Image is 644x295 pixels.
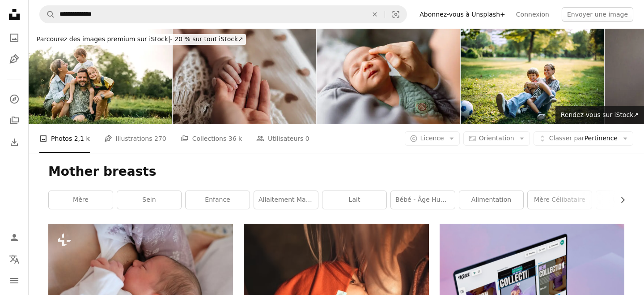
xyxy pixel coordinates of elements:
a: Connexion [511,7,555,22]
button: Classer parPertinence [534,131,633,146]
span: Licence [420,134,444,142]
span: - 20 % sur tout iStock ↗ [37,35,243,43]
button: Licence [405,131,460,146]
a: Utilisateurs 0 [256,124,309,153]
a: Historique de téléchargement [5,133,23,151]
span: Classer par [549,134,585,142]
a: enfance [186,191,250,209]
img: Petite main de nouveau-né tenant la main de la mère, amour famille et concept de maternité [173,29,316,124]
a: lait [322,191,386,209]
button: Envoyer une image [562,7,633,22]
a: allaitement maternel [254,191,318,209]
a: bébé - âge humain [391,191,455,209]
h1: Mother breasts [48,164,624,180]
span: Orientation [479,134,514,142]
span: Parcourez des images premium sur iStock | [37,35,170,43]
button: Langue [5,250,23,268]
span: 36 k [229,134,242,143]
a: Photos [5,29,23,47]
a: Parcourez des images premium sur iStock|- 20 % sur tout iStock↗ [29,29,251,50]
span: 270 [154,134,166,143]
button: Recherche de visuels [385,6,407,23]
img: Petit garçon appréciant le toucher de sa mère [317,29,460,124]
a: mère célibataire [528,191,592,209]
a: Illustrations 270 [104,124,166,153]
a: alimentation [459,191,523,209]
button: Menu [5,272,23,290]
a: Bonnet en tricot orange pour bébé [244,281,428,289]
a: Connexion / S’inscrire [5,229,23,247]
button: Orientation [463,131,530,146]
a: Abonnez-vous à Unsplash+ [414,7,511,22]
form: Rechercher des visuels sur tout le site [39,5,407,23]
button: Effacer [365,6,385,23]
img: Portrait of a happy family [29,29,172,124]
a: Rendez-vous sur iStock↗ [555,106,644,124]
span: Rendez-vous sur iStock ↗ [561,111,639,118]
a: sein [117,191,181,209]
img: Jouant avec la mère [461,29,604,124]
button: Rechercher sur Unsplash [40,6,55,23]
span: 0 [305,134,309,143]
a: un gros plan d’un bébé allongé sur un lit [48,281,233,289]
a: Collections [5,112,23,130]
a: Explorer [5,90,23,108]
a: Mère [49,191,113,209]
a: Illustrations [5,50,23,68]
span: Pertinence [549,134,618,143]
a: Collections 36 k [181,124,242,153]
button: faire défiler la liste vers la droite [614,191,624,209]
